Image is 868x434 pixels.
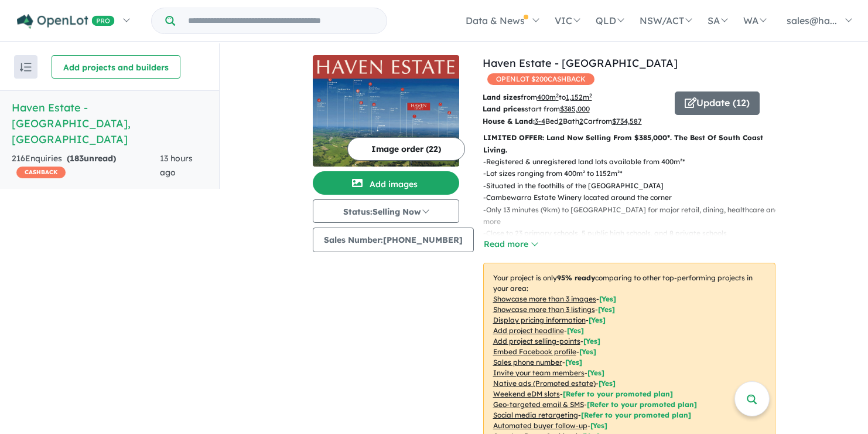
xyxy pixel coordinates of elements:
[347,137,465,161] button: Image order (22)
[563,389,673,398] span: [Refer to your promoted plan]
[483,91,666,103] p: from
[313,228,474,252] button: Sales Number:[PHONE_NUMBER]
[16,167,66,178] span: CASHBACK
[675,91,760,115] button: Update (12)
[579,347,596,356] span: [ Yes ]
[483,238,538,251] button: Read more
[587,368,604,377] span: [ Yes ]
[589,316,606,324] span: [ Yes ]
[493,347,576,356] u: Embed Facebook profile
[493,389,560,398] u: Weekend eDM slots
[493,368,585,377] u: Invite your team members
[493,411,578,419] u: Social media retargeting
[566,93,592,101] u: 1,152 m
[535,117,545,126] u: 3-4
[787,15,837,26] span: sales@ha...
[559,117,563,126] u: 2
[560,104,590,113] u: $ 385,000
[483,192,785,204] p: - Cambewarra Estate Winery located around the corner
[487,73,594,85] span: OPENLOT $ 200 CASHBACK
[483,116,666,127] p: Bed Bath Car from
[557,273,595,282] b: 95 % ready
[67,153,116,164] strong: ( unread)
[177,8,384,33] input: Try estate name, suburb, builder or developer
[599,379,616,388] span: [Yes]
[483,228,785,239] p: - Close to 23 primary schools, 5 public high schools, and 8 private schools
[583,337,600,345] span: [ Yes ]
[493,316,586,324] u: Display pricing information
[483,156,785,168] p: - Registered & unregistered land lots available from 400m²*
[493,379,596,388] u: Native ads (Promoted estate)
[317,60,454,74] img: Haven Estate - Cambewarra Logo
[579,117,583,126] u: 2
[483,168,785,179] p: - Lot sizes ranging from 400m² to 1152m²*
[12,152,160,180] div: 216 Enquir ies
[483,204,785,228] p: - Only 13 minutes (9km) to [GEOGRAPHIC_DATA] for major retail, dining, healthcare and more
[537,93,559,101] u: 400 m
[493,421,587,430] u: Automated buyer follow-up
[483,104,525,113] b: Land prices
[559,93,592,101] span: to
[493,326,564,335] u: Add project headline
[493,305,595,314] u: Showcase more than 3 listings
[598,305,615,314] span: [ Yes ]
[581,411,691,419] span: [Refer to your promoted plan]
[483,180,785,192] p: - Situated in the foothills of the [GEOGRAPHIC_DATA]
[483,93,521,101] b: Land sizes
[17,14,115,29] img: Openlot PRO Logo White
[589,92,592,99] sup: 2
[565,358,582,367] span: [ Yes ]
[313,199,459,223] button: Status:Selling Now
[567,326,584,335] span: [ Yes ]
[313,55,459,167] a: Haven Estate - Cambewarra LogoHaven Estate - Cambewarra
[587,400,697,409] span: [Refer to your promoted plan]
[12,100,207,147] h5: Haven Estate - [GEOGRAPHIC_DATA] , [GEOGRAPHIC_DATA]
[599,294,616,303] span: [ Yes ]
[493,337,580,345] u: Add project selling-points
[483,103,666,115] p: start from
[590,421,607,430] span: [Yes]
[483,132,775,156] p: LIMITED OFFER: Land Now Selling From $385,000*. The Best Of South Coast Living.
[493,358,562,367] u: Sales phone number
[493,294,596,303] u: Showcase more than 3 images
[493,400,584,409] u: Geo-targeted email & SMS
[313,171,459,195] button: Add images
[612,117,642,126] u: $ 734,587
[483,117,535,126] b: House & Land:
[313,79,459,167] img: Haven Estate - Cambewarra
[70,153,84,164] span: 183
[556,92,559,99] sup: 2
[52,55,180,79] button: Add projects and builders
[160,153,193,178] span: 13 hours ago
[483,56,678,70] a: Haven Estate - [GEOGRAPHIC_DATA]
[20,63,32,72] img: sort.svg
